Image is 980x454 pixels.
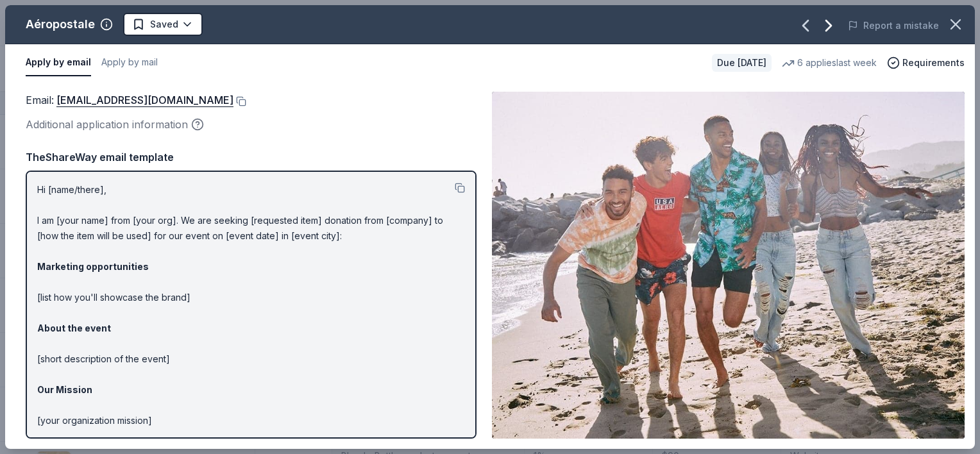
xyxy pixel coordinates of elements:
[37,323,111,333] strong: About the event
[712,54,772,72] div: Due [DATE]
[26,49,91,76] button: Apply by email
[101,49,158,76] button: Apply by mail
[37,261,149,272] strong: Marketing opportunities
[150,17,178,32] span: Saved
[887,55,965,71] button: Requirements
[56,92,233,108] a: [EMAIL_ADDRESS][DOMAIN_NAME]
[902,55,965,71] span: Requirements
[26,149,477,165] div: TheShareWay email template
[782,55,877,71] div: 6 applies last week
[492,92,965,439] img: Image for Aéropostale
[37,384,92,395] strong: Our Mission
[123,13,203,36] button: Saved
[26,14,95,35] div: Aéropostale
[26,94,233,106] span: Email :
[848,18,939,33] button: Report a mistake
[26,116,477,133] div: Additional application information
